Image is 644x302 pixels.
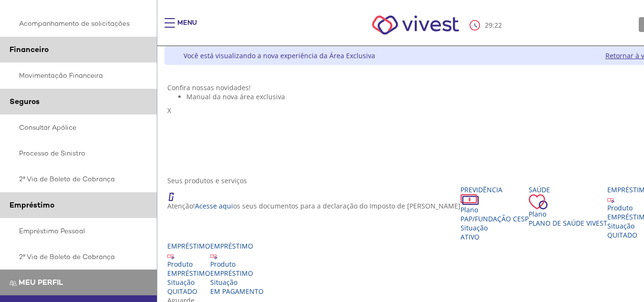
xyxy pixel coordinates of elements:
img: ico_coracao.png [529,194,548,209]
div: Saúde [529,185,607,194]
span: 22 [494,21,502,30]
div: Situação [210,278,264,287]
a: Previdência PlanoPAP/Fundação CESP SituaçãoAtivo [460,185,529,241]
div: EMPRÉSTIMO [210,269,264,278]
span: EM PAGAMENTO [210,287,264,296]
span: Ativo [460,232,480,241]
img: Vivest [361,5,470,45]
span: Manual da nova área exclusiva [186,92,285,101]
a: Saúde PlanoPlano de Saúde VIVEST [529,185,607,228]
span: Financeiro [10,44,49,54]
span: 29 [485,21,492,30]
div: Produto [210,260,264,269]
span: Seguros [10,96,40,106]
a: Empréstimo Produto EMPRÉSTIMO Situação EM PAGAMENTO [210,241,264,296]
img: ico_emprestimo.svg [167,252,174,260]
div: Empréstimo [167,241,210,250]
div: Produto [167,260,210,269]
span: Empréstimo [10,200,54,210]
img: ico_emprestimo.svg [607,196,614,203]
div: Empréstimo [210,241,264,250]
span: PAP/Fundação CESP [460,214,529,223]
div: : [470,20,504,31]
span: QUITADO [607,230,637,240]
div: Previdência [460,185,529,194]
div: Plano [529,209,607,219]
img: Meu perfil [10,280,17,287]
span: Meu perfil [19,277,63,287]
img: ico_emprestimo.svg [210,252,217,260]
div: Você está visualizando a nova experiência da Área Exclusiva [184,51,375,60]
div: Menu [177,18,197,37]
div: Situação [167,278,210,287]
span: X [167,106,171,115]
span: QUITADO [167,287,197,296]
a: Empréstimo Produto EMPRÉSTIMO Situação QUITADO [167,241,210,296]
p: Atenção! os seus documentos para a declaração do Imposto de [PERSON_NAME] [167,201,460,210]
div: EMPRÉSTIMO [167,269,210,278]
span: Plano de Saúde VIVEST [529,219,607,228]
a: Acesse aqui [195,201,233,210]
img: ico_dinheiro.png [460,194,479,205]
div: Plano [460,205,529,214]
img: ico_atencao.png [167,185,184,201]
div: Situação [460,223,529,232]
